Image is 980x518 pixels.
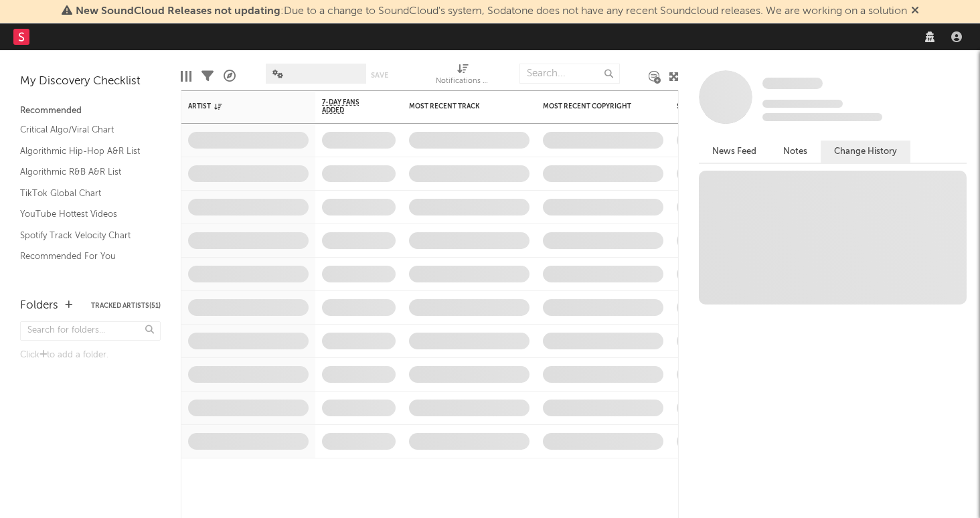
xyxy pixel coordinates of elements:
[188,102,289,110] div: Artist
[20,122,147,137] a: Critical Algo/Viral Chart
[91,303,161,309] button: Tracked Artists(51)
[76,6,907,17] span: : Due to a change to SoundCloud's system, Sodatone does not have any recent Soundcloud releases. ...
[201,57,214,96] div: Filters
[20,74,161,90] div: My Discovery Checklist
[20,103,161,119] div: Recommended
[181,57,191,96] div: Edit Columns
[543,102,643,110] div: Most Recent Copyright
[762,113,882,121] span: 0 fans last week
[699,141,770,163] button: News Feed
[436,57,489,96] div: Notifications (Artist)
[20,249,147,264] a: Recommended For You
[770,141,821,163] button: Notes
[20,228,147,243] a: Spotify Track Velocity Chart
[762,78,823,89] span: Some Artist
[519,64,620,84] input: Search...
[322,98,376,114] span: 7-Day Fans Added
[762,100,843,108] span: Tracking Since: [DATE]
[20,165,147,179] a: Algorithmic R&B A&R List
[20,298,58,314] div: Folders
[371,72,388,79] button: Save
[20,186,147,201] a: TikTok Global Chart
[821,141,910,163] button: Change History
[20,207,147,222] a: YouTube Hottest Videos
[409,102,509,110] div: Most Recent Track
[224,57,236,96] div: A&R Pipeline
[436,74,489,90] div: Notifications (Artist)
[677,102,777,110] div: Spotify Monthly Listeners
[762,77,823,90] a: Some Artist
[20,321,161,341] input: Search for folders...
[911,6,919,17] span: Dismiss
[76,6,280,17] span: New SoundCloud Releases not updating
[20,144,147,159] a: Algorithmic Hip-Hop A&R List
[20,347,161,363] div: Click to add a folder.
